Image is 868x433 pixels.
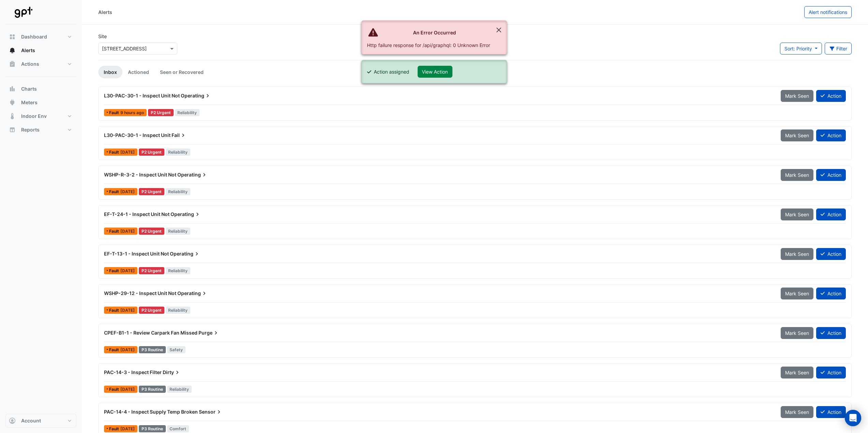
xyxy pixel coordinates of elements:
app-icon: Reports [9,126,16,133]
span: Fault [109,308,120,312]
span: L30-PAC-30-1 - Inspect Unit Not [104,93,180,98]
span: L30-PAC-30-1 - Inspect Unit [104,132,171,138]
span: Fault [109,111,120,115]
button: Action [816,169,846,181]
span: Fri 23-May-2025 12:17 AEST [120,229,135,234]
span: Reliability [175,109,200,116]
span: Indoor Env [21,113,47,120]
img: Company Logo [8,5,39,19]
span: Tue 03-Jun-2025 19:30 AEST [120,189,135,194]
div: P3 Routine [139,386,166,393]
span: PAC-14-3 - Inspect Filter [104,369,162,375]
label: Site [98,33,107,40]
button: Mark Seen [781,248,813,260]
span: CPEF-B1-1 - Review Carpark Fan Missed [104,330,197,336]
app-icon: Meters [9,99,16,106]
div: P2 Urgent [139,188,164,195]
span: Reports [21,126,40,133]
span: Actions [21,61,39,67]
span: Operating [170,250,200,257]
a: Inbox [98,66,122,78]
button: Alerts [5,44,76,57]
button: Action [816,367,846,378]
span: Thu 12-Sep-2024 17:15 AEST [120,308,135,313]
span: Reliability [166,307,191,314]
div: Http failure response for /api/graphql: 0 Unknown Error [367,42,490,49]
div: P2 Urgent [139,307,164,314]
button: Mark Seen [781,208,813,220]
span: Reliability [166,267,191,274]
button: Mark Seen [781,406,813,418]
app-icon: Actions [9,61,16,67]
span: Reliability [166,188,191,195]
span: EF-T-13-1 - Inspect Unit Not [104,251,169,257]
button: Action [816,248,846,260]
span: Fault [109,190,120,194]
button: Close [491,21,506,39]
button: Mark Seen [781,129,813,141]
button: Action [816,406,846,418]
span: Alerts [21,47,35,54]
span: PAC-14-4 - Inspect Supply Temp Broken [104,409,198,415]
span: Dashboard [21,33,47,40]
span: Fault [109,348,120,352]
span: Dirty [163,369,181,376]
button: Mark Seen [781,169,813,181]
span: Operating [171,211,201,218]
span: Mark Seen [785,172,809,178]
span: Fri 22-Aug-2025 10:45 AEST [120,387,135,392]
span: WSHP-R-3-2 - Inspect Unit Not [104,172,176,177]
span: Account [21,417,41,424]
span: Mark Seen [785,93,809,99]
button: Alert notifications [804,6,852,18]
div: P3 Routine [139,346,166,353]
button: Mark Seen [781,367,813,378]
button: Meters [5,96,76,109]
div: P2 Urgent [139,149,164,156]
app-icon: Dashboard [9,33,16,40]
button: Action [816,129,846,141]
app-icon: Charts [9,86,16,92]
span: Operating [177,290,208,297]
span: Charts [21,86,37,92]
button: Mark Seen [781,327,813,339]
span: Sort: Priority [784,46,812,51]
app-icon: Alerts [9,47,16,54]
button: Mark Seen [781,90,813,102]
span: Fault [109,229,120,233]
div: P2 Urgent [148,109,174,116]
button: Indoor Env [5,109,76,123]
span: Comfort [167,425,189,432]
span: Alert notifications [809,9,847,15]
span: Fault [109,269,120,273]
button: Action [816,288,846,299]
button: Reports [5,123,76,137]
button: Mark Seen [781,288,813,299]
span: Fault [109,387,120,391]
button: Filter [825,43,852,55]
button: Action [816,327,846,339]
span: Sensor [199,408,222,415]
button: Charts [5,82,76,96]
div: Alerts [98,9,112,16]
span: Mark Seen [785,133,809,138]
app-icon: Indoor Env [9,113,16,120]
button: Action [816,208,846,220]
div: P3 Routine [139,425,166,432]
span: Mon 25-Aug-2025 00:00 AEST [120,110,144,115]
span: Safety [167,346,186,353]
span: Mark Seen [785,212,809,217]
span: Purge [198,329,219,336]
span: WSHP-29-12 - Inspect Unit Not [104,290,176,296]
span: EF-T-24-1 - Inspect Unit Not [104,211,170,217]
button: Action [816,90,846,102]
button: Actions [5,57,76,71]
a: Seen or Recovered [155,66,209,78]
div: P2 Urgent [139,228,164,235]
button: View Action [417,66,452,78]
span: Fri 22-Aug-2025 07:45 AEST [120,426,135,431]
span: Meters [21,99,38,106]
span: Reliability [166,228,191,235]
div: P2 Urgent [139,267,164,274]
span: Fri 22-Aug-2025 17:30 AEST [120,347,135,352]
